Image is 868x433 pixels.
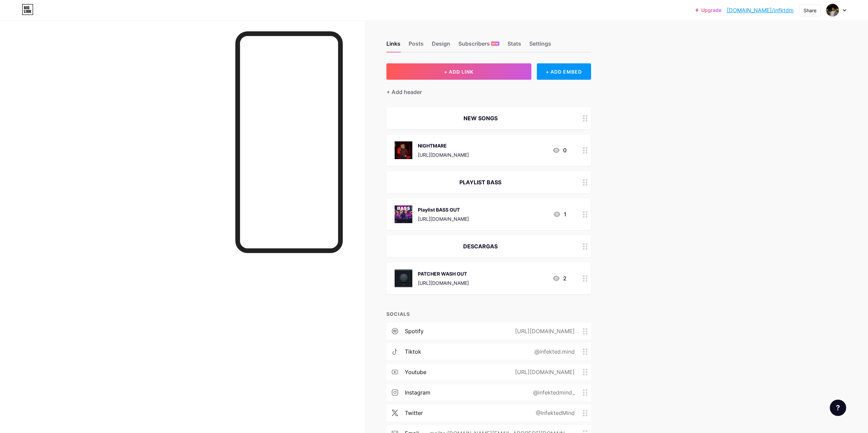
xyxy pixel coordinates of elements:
div: Settings [529,40,551,52]
span: NEW [492,42,498,46]
div: Playlist BASS OUT [418,206,469,213]
div: 1 [553,210,567,218]
div: [URL][DOMAIN_NAME] [418,151,469,158]
div: [URL][DOMAIN_NAME] [418,279,469,287]
div: @infektedmind_ [522,388,583,397]
div: youtube [405,368,426,376]
div: DESCARGAS [395,242,567,250]
div: Subscribers [458,40,499,52]
a: Upgrade [695,7,721,13]
div: @InfektedMind [525,409,583,417]
div: + ADD EMBED [537,63,591,80]
span: + ADD LINK [444,69,473,75]
div: Design [432,40,450,52]
div: instagram [405,388,430,397]
button: + ADD LINK [386,63,531,80]
div: twitter [405,409,423,417]
div: [URL][DOMAIN_NAME] [418,215,469,222]
div: 0 [552,146,567,154]
div: tiktok [405,347,421,356]
img: Jonathan Shaid Rios Aquino [826,4,839,17]
div: PLAYLIST BASS [395,178,567,186]
div: NIGHTMARE [418,142,469,149]
img: NIGHTMARE [395,141,412,159]
div: spotify [405,327,424,335]
div: Share [804,7,816,14]
a: [DOMAIN_NAME]/infktdm [727,6,794,14]
div: @infekted.mind [524,347,583,356]
img: Playlist BASS OUT [395,205,412,223]
div: [URL][DOMAIN_NAME] [504,327,583,335]
div: PATCHER WASH OUT [418,270,469,277]
div: Posts [409,40,424,52]
div: NEW SONGS [395,114,567,122]
div: + Add header [386,88,422,96]
div: 2 [552,274,567,282]
div: [URL][DOMAIN_NAME] [504,368,583,376]
div: SOCIALS [386,310,591,318]
div: Stats [507,40,521,52]
div: Links [386,40,400,52]
img: PATCHER WASH OUT [395,269,412,287]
